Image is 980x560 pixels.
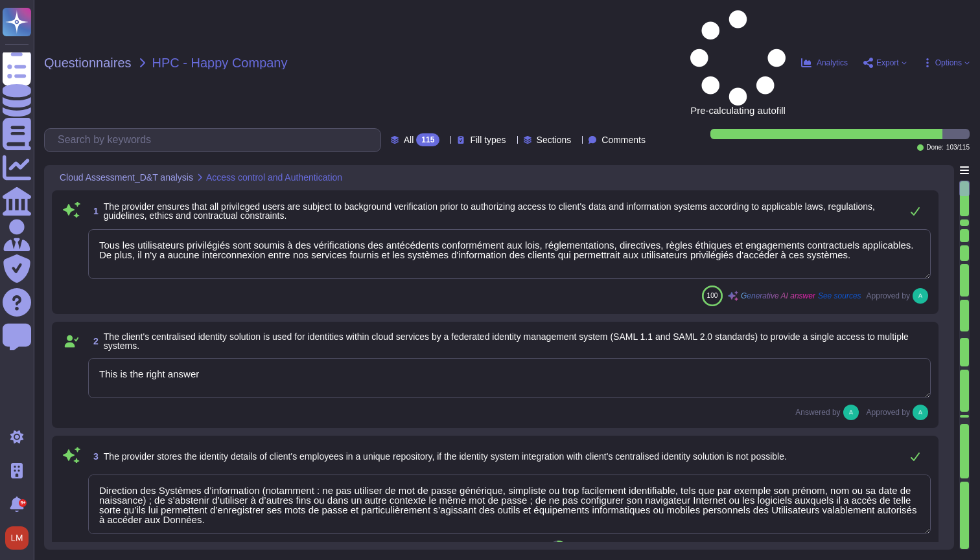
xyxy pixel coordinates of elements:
[537,135,572,144] span: Sections
[88,229,931,279] textarea: Tous les utilisateurs privilégiés sont soumis à des vérifications des antécédents conformément au...
[741,292,815,300] span: Generative AI answer
[913,288,928,304] img: user
[88,337,99,346] span: 2
[416,133,439,146] div: 115
[946,144,970,151] span: 103 / 115
[3,524,38,552] button: user
[51,129,380,151] input: Search by keywords
[19,499,27,507] div: 9+
[104,451,787,462] span: The provider stores the identity details of client's employees in a unique repository, if the ide...
[818,292,861,300] span: See sources
[104,331,909,351] span: The client's centralised identity solution is used for identities within cloud services by a fede...
[404,135,414,144] span: All
[601,135,646,144] span: Comments
[690,10,786,115] span: Pre-calculating autofill
[801,58,848,68] button: Analytics
[817,59,848,67] span: Analytics
[926,144,944,151] span: Done:
[88,358,931,398] textarea: This is the right answer
[44,56,132,69] span: Questionnaires
[707,292,718,299] span: 100
[104,201,875,221] span: The provider ensures that all privileged users are subject to background verification prior to au...
[795,409,840,416] span: Answered by
[867,409,910,416] span: Approved by
[867,292,910,300] span: Approved by
[152,56,288,69] span: HPC - Happy Company
[843,405,859,420] img: user
[876,59,899,67] span: Export
[88,452,99,461] span: 3
[913,405,928,420] img: user
[935,59,962,67] span: Options
[470,135,506,144] span: Fill types
[88,207,99,216] span: 1
[5,526,29,550] img: user
[88,475,931,534] textarea: Direction des Systèmes d’information (notamment : ne pas utiliser de mot de passe générique, simp...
